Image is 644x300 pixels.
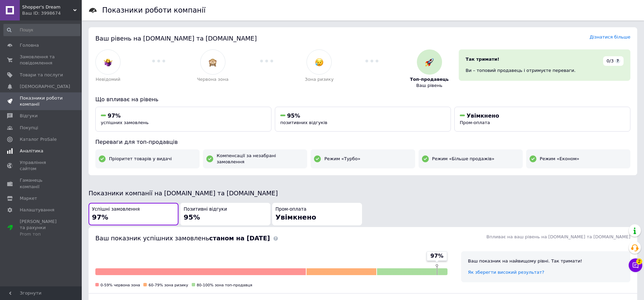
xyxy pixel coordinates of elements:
[20,72,63,78] span: Товари та послуги
[636,258,642,265] span: 2
[468,270,544,275] a: Як зберегти високий результат?
[109,156,172,162] span: Пріоритет товарів у видачі
[20,113,37,119] span: Відгуки
[148,283,188,287] span: 60-79% зона ризику
[108,112,121,119] span: 97%
[629,258,642,272] button: Чат з покупцем2
[95,35,257,42] span: Ваш рівень на [DOMAIN_NAME] та [DOMAIN_NAME]
[208,58,217,66] img: :see_no_evil:
[416,82,442,89] span: Ваш рівень
[430,252,443,260] span: 97%
[20,177,63,190] span: Гаманець компанії
[425,58,434,66] img: :rocket:
[272,203,362,226] button: Пром-оплатаУвімкнено
[20,207,54,213] span: Налаштування
[184,206,227,213] span: Позитивні відгуки
[466,57,499,62] span: Так тримати!
[324,156,360,162] span: Режим «Турбо»
[20,125,38,131] span: Покупці
[209,235,270,242] b: станом на [DATE]
[468,258,624,264] div: Ваш показник на найвищому рівні. Так тримати!
[20,42,39,48] span: Головна
[287,112,300,119] span: 95%
[3,24,80,36] input: Пошук
[20,54,63,66] span: Замовлення та повідомлення
[276,206,307,213] span: Пром-оплата
[305,76,334,82] span: Зона ризику
[197,283,252,287] span: 80-100% зона топ-продавця
[101,120,148,125] span: успішних замовлень
[96,76,121,82] span: Невідомий
[540,156,579,162] span: Режим «Економ»
[20,160,63,172] span: Управління сайтом
[92,206,140,213] span: Успішні замовлення
[22,4,73,10] span: Shopper's Dream
[275,107,451,132] button: 95%позитивних відгуків
[104,58,112,66] img: :woman-shrugging:
[89,203,178,226] button: Успішні замовлення97%
[184,213,200,221] span: 95%
[95,139,178,145] span: Переваги для топ-продавців
[603,56,624,66] div: 0/3
[197,76,229,82] span: Червона зона
[466,67,624,74] div: Ви – топовий продавець і отримуєте переваги.
[20,148,43,154] span: Аналітика
[460,120,490,125] span: Пром-оплата
[276,213,316,221] span: Увімкнено
[89,190,278,197] span: Показники компанії на [DOMAIN_NAME] та [DOMAIN_NAME]
[95,96,158,103] span: Що впливає на рівень
[467,112,499,119] span: Увімкнено
[217,153,304,165] span: Компенсації за незабрані замовлення
[590,34,630,40] a: Дізнатися більше
[280,120,327,125] span: позитивних відгуків
[20,195,37,201] span: Маркет
[100,283,140,287] span: 0-59% червона зона
[20,219,63,237] span: [PERSON_NAME] та рахунки
[92,213,108,221] span: 97%
[486,234,630,239] span: Впливає на ваш рівень на [DOMAIN_NAME] та [DOMAIN_NAME]
[20,95,63,107] span: Показники роботи компанії
[95,235,270,242] span: Ваш показник успішних замовлень
[410,76,449,82] span: Топ-продавець
[20,136,57,142] span: Каталог ProSale
[102,6,206,14] h1: Показники роботи компанії
[20,84,70,90] span: [DEMOGRAPHIC_DATA]
[22,10,82,16] div: Ваш ID: 3998674
[315,58,324,66] img: :disappointed_relieved:
[615,59,620,63] span: ?
[454,107,630,132] button: УвімкненоПром-оплата
[432,156,494,162] span: Режим «Більше продажів»
[180,203,270,226] button: Позитивні відгуки95%
[20,231,63,237] div: Prom топ
[95,107,271,132] button: 97%успішних замовлень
